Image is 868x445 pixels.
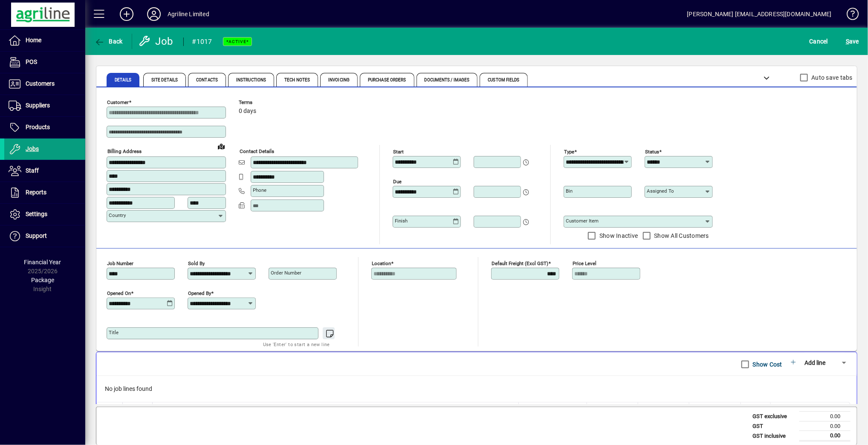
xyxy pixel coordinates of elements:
[140,6,168,22] button: Profile
[239,108,256,115] span: 0 days
[4,117,85,138] a: Products
[598,231,638,240] label: Show Inactive
[26,124,50,130] span: Products
[372,260,391,266] mat-label: Location
[4,182,85,203] a: Reports
[653,231,709,240] label: Show All Customers
[253,187,266,193] mat-label: Phone
[846,35,859,48] span: ave
[214,139,228,153] a: View on map
[26,189,46,196] span: Reports
[573,260,596,266] mat-label: Price Level
[96,376,857,402] div: No job lines found
[115,78,131,82] span: Details
[271,270,301,276] mat-label: Order number
[26,167,39,174] span: Staff
[564,149,574,155] mat-label: Type
[85,34,132,49] app-page-header-button: Back
[113,6,140,22] button: Add
[566,188,573,194] mat-label: Bin
[488,78,519,82] span: Custom Fields
[393,149,404,155] mat-label: Start
[748,412,799,422] td: GST exclusive
[168,7,209,21] div: Agriline Limited
[26,80,55,87] span: Customers
[566,218,599,224] mat-label: Customer Item
[810,35,828,48] span: Cancel
[109,212,126,218] mat-label: Country
[92,34,125,49] button: Back
[107,290,131,296] mat-label: Opened On
[239,100,290,105] span: Terms
[492,260,548,266] mat-label: Default Freight (excl GST)
[799,412,851,422] td: 0.00
[687,7,832,21] div: [PERSON_NAME] [EMAIL_ADDRESS][DOMAIN_NAME]
[26,145,39,152] span: Jobs
[26,211,47,217] span: Settings
[107,260,133,266] mat-label: Job number
[804,359,825,366] span: Add line
[236,78,266,82] span: Instructions
[31,277,54,283] span: Package
[799,421,851,431] td: 0.00
[196,78,218,82] span: Contacts
[26,102,50,109] span: Suppliers
[4,225,85,247] a: Support
[24,259,61,266] span: Financial Year
[799,431,851,441] td: 0.00
[328,78,350,82] span: Invoicing
[368,78,406,82] span: Purchase Orders
[844,34,861,49] button: Save
[192,35,212,49] div: #1017
[645,149,659,155] mat-label: Status
[4,204,85,225] a: Settings
[4,73,85,95] a: Customers
[26,37,41,43] span: Home
[188,260,205,266] mat-label: Sold by
[751,360,782,369] label: Show Cost
[263,339,330,349] mat-hint: Use 'Enter' to start a new line
[151,78,178,82] span: Site Details
[26,232,47,239] span: Support
[4,160,85,182] a: Staff
[647,188,674,194] mat-label: Assigned to
[139,35,175,48] div: Job
[94,38,123,45] span: Back
[284,78,310,82] span: Tech Notes
[188,290,211,296] mat-label: Opened by
[395,218,408,224] mat-label: Finish
[393,179,402,185] mat-label: Due
[4,95,85,116] a: Suppliers
[840,2,857,29] a: Knowledge Base
[4,52,85,73] a: POS
[807,34,830,49] button: Cancel
[748,431,799,441] td: GST inclusive
[4,30,85,51] a: Home
[846,38,849,45] span: S
[109,329,119,335] mat-label: Title
[425,78,470,82] span: Documents / Images
[26,58,37,65] span: POS
[107,99,129,105] mat-label: Customer
[748,421,799,431] td: GST
[810,73,853,82] label: Auto save tabs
